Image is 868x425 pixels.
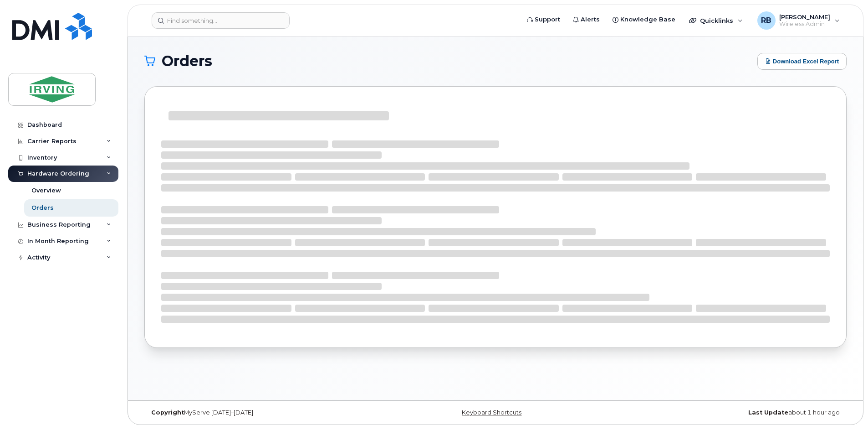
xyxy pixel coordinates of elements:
span: Orders [162,54,212,68]
a: Keyboard Shortcuts [462,409,521,416]
strong: Last Update [748,409,788,416]
strong: Copyright [151,409,184,416]
button: Download Excel Report [757,53,847,70]
div: MyServe [DATE]–[DATE] [144,409,378,416]
div: about 1 hour ago [613,409,847,416]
